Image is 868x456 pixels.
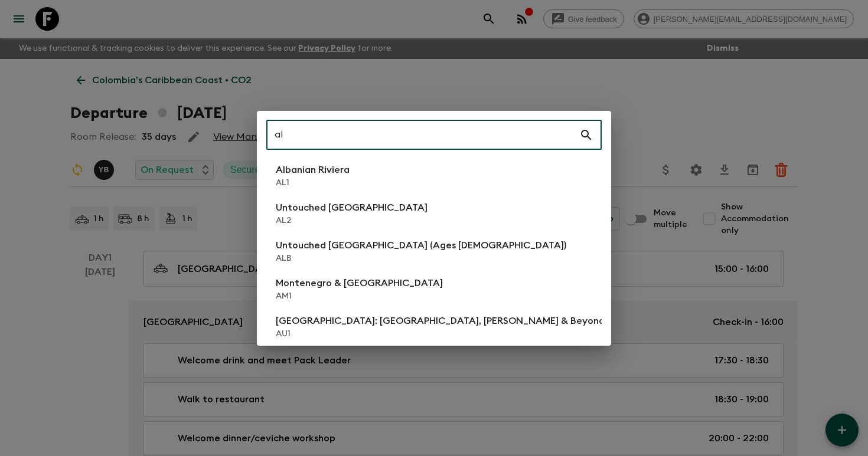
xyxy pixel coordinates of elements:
p: AM1 [276,290,443,302]
p: Montenegro & [GEOGRAPHIC_DATA] [276,276,443,290]
p: AL2 [276,215,428,227]
p: Untouched [GEOGRAPHIC_DATA] (Ages [DEMOGRAPHIC_DATA]) [276,238,566,252]
p: Albanian Riviera [276,163,350,177]
input: Search adventures... [266,119,579,152]
p: AL1 [276,177,350,189]
p: [GEOGRAPHIC_DATA]: [GEOGRAPHIC_DATA], [PERSON_NAME] & Beyond [276,314,605,328]
p: Untouched [GEOGRAPHIC_DATA] [276,201,428,215]
p: AU1 [276,328,605,340]
p: ALB [276,252,566,264]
